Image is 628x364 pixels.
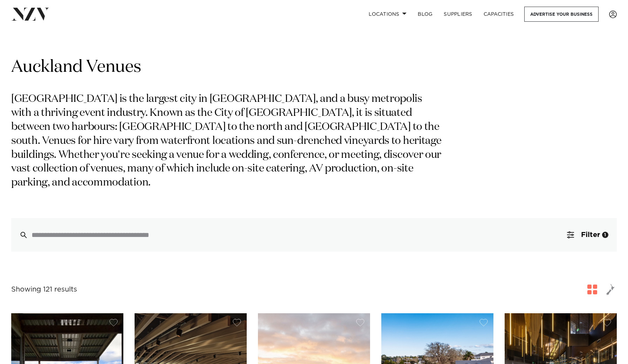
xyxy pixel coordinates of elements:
[11,92,444,190] p: [GEOGRAPHIC_DATA] is the largest city in [GEOGRAPHIC_DATA], and a busy metropolis with a thriving...
[559,218,617,252] button: Filter1
[11,56,617,78] h1: Auckland Venues
[478,7,520,22] a: Capacities
[438,7,478,22] a: SUPPLIERS
[363,7,412,22] a: Locations
[524,7,599,22] a: Advertise your business
[412,7,438,22] a: BLOG
[602,232,608,238] div: 1
[11,284,77,295] div: Showing 121 results
[11,8,49,20] img: nzv-logo.png
[581,231,600,238] span: Filter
